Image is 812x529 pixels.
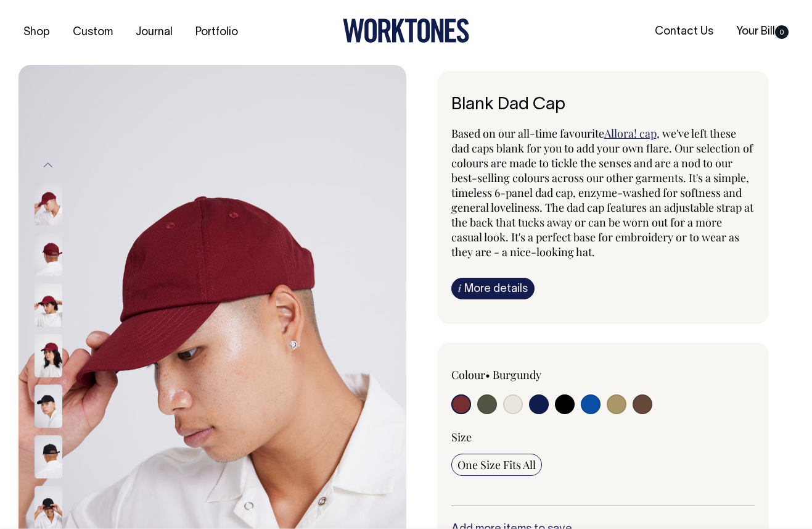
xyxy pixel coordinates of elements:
a: Allora! cap [604,126,657,141]
span: One Size Fits All [457,457,536,472]
img: black [35,385,62,428]
label: Burgundy [493,367,541,382]
button: Previous [39,151,57,179]
span: 0 [775,25,789,39]
img: burgundy [35,284,62,327]
span: , we've left these dad caps blank for you to add your own flare. Our selection of colours are mad... [451,126,753,259]
a: iMore details [451,278,535,299]
span: Based on our all-time favourite [451,126,604,141]
a: Contact Us [650,22,718,42]
img: black [35,436,62,479]
a: Custom [68,22,118,43]
img: burgundy [35,335,62,378]
a: Your Bill0 [731,22,794,42]
a: Shop [18,22,55,43]
input: One Size Fits All [451,454,542,476]
a: Journal [131,22,178,43]
div: Size [451,430,755,444]
h6: Blank Dad Cap [451,96,755,115]
div: Colour [451,367,573,382]
span: • [485,367,490,382]
span: i [458,281,461,294]
img: burgundy [35,233,62,277]
a: Portfolio [191,22,243,43]
img: burgundy [35,183,62,226]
